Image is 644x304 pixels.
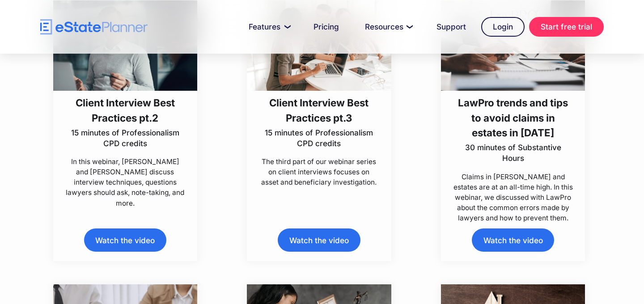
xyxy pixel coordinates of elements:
[53,0,197,208] a: Client Interview Best Practices pt.215 minutes of Professionalism CPD creditsIn this webinar, [PE...
[65,95,185,125] h3: Client Interview Best Practices pt.2
[453,142,572,164] p: 30 minutes of Substantive Hours
[481,17,525,37] a: Login
[453,172,572,224] p: Claims in [PERSON_NAME] and estates are at an all-time high. In this webinar, we discussed with L...
[354,18,421,36] a: Resources
[238,18,298,36] a: Features
[441,0,585,223] a: LawPro trends and tips to avoid claims in estates in [DATE]30 minutes of Substantive HoursClaims ...
[472,228,554,251] a: Watch the video
[426,18,477,36] a: Support
[259,127,379,149] p: 15 minutes of Professionalism CPD credits
[303,18,350,36] a: Pricing
[65,127,185,149] p: 15 minutes of Professionalism CPD credits
[259,156,379,187] p: The third part of our webinar series on client interviews focuses on asset and beneficiary invest...
[65,156,185,208] p: In this webinar, [PERSON_NAME] and [PERSON_NAME] discuss interview techniques, questions lawyers ...
[84,228,166,251] a: Watch the video
[40,19,148,35] a: home
[453,95,572,140] h3: LawPro trends and tips to avoid claims in estates in [DATE]
[259,95,379,125] h3: Client Interview Best Practices pt.3
[278,228,360,251] a: Watch the video
[247,0,391,187] a: Client Interview Best Practices pt.315 minutes of Professionalism CPD creditsThe third part of ou...
[529,17,604,37] a: Start free trial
